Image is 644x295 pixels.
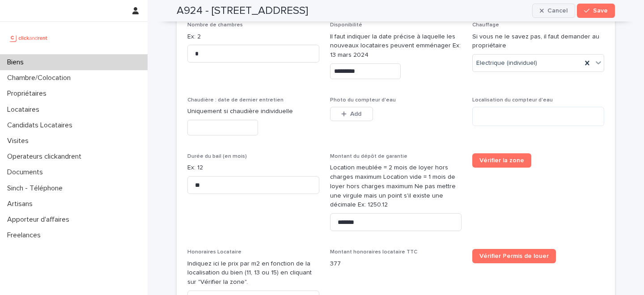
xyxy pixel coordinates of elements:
[4,168,50,177] p: Documents
[472,153,531,168] a: Vérifier la zone
[330,249,417,255] span: Montant honoraires locataire TTC
[4,74,78,82] p: Chambre/Colocation
[4,121,80,130] p: Candidats Locataires
[4,152,89,161] p: Operateurs clickandrent
[4,200,40,208] p: Artisans
[7,29,51,47] img: UCB0brd3T0yccxBKYDjQ
[547,8,568,14] span: Cancel
[472,249,556,263] a: Vérifier Permis de louer
[4,215,76,224] p: Apporteur d'affaires
[187,32,319,42] p: Ex: 2
[350,111,361,117] span: Add
[476,59,537,68] span: Electrique (individuel)
[187,97,284,103] span: Chaudière : date de dernier entretien
[187,249,241,255] span: Honoraires Locataire
[532,4,575,18] button: Cancel
[472,97,553,103] span: Localisation du compteur d'eau
[4,184,70,193] p: Sinch - Téléphone
[330,259,462,269] p: 377
[187,259,319,287] p: Indiquez ici le prix par m2 en fonction de la localisation du bien (11, 13 ou 15) en cliquant sur...
[187,154,247,159] span: Durée du bail (en mois)
[330,154,407,159] span: Montant du dépôt de garantie
[4,231,48,240] p: Freelances
[187,163,319,173] p: Ex: 12
[472,22,499,28] span: Chauffage
[4,89,54,98] p: Propriétaires
[4,137,36,145] p: Visites
[330,97,396,103] span: Photo du compteur d'eau
[330,32,462,60] p: Il faut indiquer la date précise à laquelle les nouveaux locataires peuvent emménager Ex: 13 mars...
[577,4,615,18] button: Save
[187,22,243,28] span: Nombre de chambres
[330,107,373,121] button: Add
[479,253,549,259] span: Vérifier Permis de louer
[4,58,31,67] p: Biens
[187,107,319,116] p: Uniquement si chaudière individuelle
[472,32,604,51] p: Si vous ne le savez pas, il faut demander au propriétaire
[330,22,362,28] span: Disponibilité
[330,163,462,210] p: Location meublée = 2 mois de loyer hors charges maximum Location vide = 1 mois de loyer hors char...
[479,157,524,164] span: Vérifier la zone
[177,4,308,17] h2: A924 - [STREET_ADDRESS]
[4,105,47,114] p: Locataires
[593,8,608,14] span: Save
